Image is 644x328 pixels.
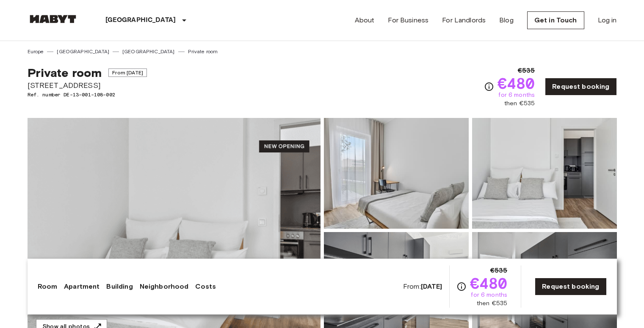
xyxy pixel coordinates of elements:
a: Blog [499,15,514,25]
img: Picture of unit DE-13-001-108-002 [472,118,617,229]
span: From: [403,282,442,291]
span: €535 [490,265,508,276]
img: Habyt [28,15,78,23]
a: Apartment [64,282,100,292]
a: For Landlords [442,15,486,25]
a: [GEOGRAPHIC_DATA] [57,48,109,55]
a: Neighborhood [140,282,189,292]
a: Request booking [535,278,606,295]
a: Log in [598,15,617,25]
span: From [DATE] [108,68,147,77]
a: [GEOGRAPHIC_DATA] [122,48,175,55]
svg: Check cost overview for full price breakdown. Please note that discounts apply to new joiners onl... [456,282,467,292]
span: €480 [470,276,508,291]
a: For Business [388,15,428,25]
a: About [355,15,375,25]
span: Ref. number DE-13-001-108-002 [28,91,147,98]
a: Request booking [545,78,616,96]
span: for 6 months [498,91,535,99]
b: [DATE] [421,282,442,290]
a: Room [38,282,58,292]
a: Costs [195,282,216,292]
span: Private room [28,66,102,80]
a: Private room [188,48,218,55]
p: [GEOGRAPHIC_DATA] [105,15,176,25]
img: Picture of unit DE-13-001-108-002 [324,118,469,229]
a: Europe [28,48,44,55]
svg: Check cost overview for full price breakdown. Please note that discounts apply to new joiners onl... [484,82,494,92]
span: €535 [518,66,535,76]
a: Building [106,282,133,292]
a: Get in Touch [527,11,584,29]
span: for 6 months [471,291,507,299]
span: then €535 [504,99,535,108]
span: then €535 [477,299,507,308]
span: €480 [498,76,535,91]
span: [STREET_ADDRESS] [28,80,147,91]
